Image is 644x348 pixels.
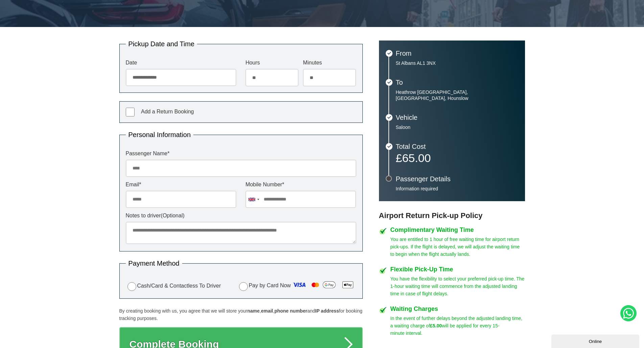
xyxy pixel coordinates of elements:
h4: Waiting Charges [390,306,525,312]
label: Notes to driver [126,213,356,218]
h3: Airport Return Pick-up Policy [379,211,525,220]
h3: Vehicle [396,114,518,121]
h4: Complimentary Waiting Time [390,227,525,233]
strong: £5.00 [430,323,442,328]
p: Heathrow [GEOGRAPHIC_DATA], [GEOGRAPHIC_DATA], Hounslow [396,89,518,101]
p: St Albans AL1 3NX [396,60,518,66]
strong: email [261,308,273,314]
p: You are entitled to 1 hour of free waiting time for airport return pick-ups. If the flight is del... [390,236,525,258]
strong: phone number [275,308,307,314]
span: (Optional) [161,213,185,218]
strong: IP address [315,308,339,314]
label: Minutes [303,60,356,65]
label: Date [126,60,236,65]
legend: Personal Information [126,131,194,138]
input: Add a Return Booking [126,108,135,116]
h3: From [396,50,518,57]
h4: Flexible Pick-Up Time [390,266,525,272]
span: 65.00 [402,152,431,164]
label: Passenger Name [126,151,356,156]
p: Information required [396,186,518,192]
p: £ [396,153,518,163]
label: Mobile Number [245,182,356,187]
strong: name [247,308,260,314]
h3: Total Cost [396,143,518,150]
label: Hours [245,60,299,65]
input: Cash/Card & Contactless To Driver [127,282,136,291]
div: United Kingdom: +44 [246,191,261,208]
label: Cash/Card & Contactless To Driver [126,281,221,291]
p: By creating booking with us, you agree that we will store your , , and for booking tracking purpo... [119,307,363,322]
p: Saloon [396,124,518,130]
label: Email [126,182,236,187]
legend: Payment Method [126,260,182,267]
p: In the event of further delays beyond the adjusted landing time, a waiting charge of will be appl... [390,315,525,337]
h3: To [396,79,518,86]
iframe: chat widget [551,333,641,348]
legend: Pickup Date and Time [126,41,197,47]
p: You have the flexibility to select your preferred pick-up time. The 1-hour waiting time will comm... [390,275,525,297]
span: Add a Return Booking [141,109,194,114]
h3: Passenger Details [396,176,518,182]
label: Pay by Card Now [237,279,356,292]
input: Pay by Card Now [239,282,248,291]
